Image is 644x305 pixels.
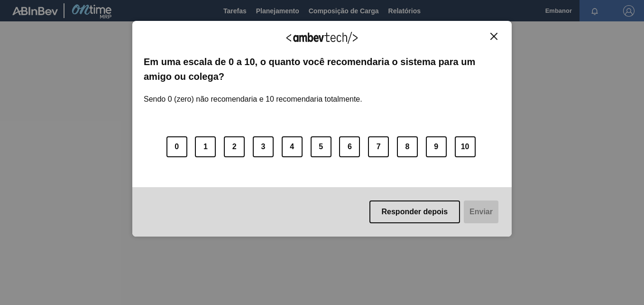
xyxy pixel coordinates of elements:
[369,200,460,223] button: Responder depois
[224,136,245,157] button: 2
[286,32,358,44] img: Logo Ambevtech
[311,136,331,157] button: 5
[144,84,362,104] label: Sendo 0 (zero) não recomendaria e 10 recomendaria totalmente.
[397,136,418,157] button: 8
[144,55,500,84] label: Em uma escala de 0 a 10, o quanto você recomendaria o sistema para um amigo ou colega?
[253,136,274,157] button: 3
[488,32,500,40] button: Fechar
[282,136,303,157] button: 4
[339,136,360,157] button: 6
[490,33,497,40] img: Fechar
[195,136,216,157] button: 1
[166,136,187,157] button: 0
[455,136,476,157] button: 10
[426,136,447,157] button: 9
[368,136,389,157] button: 7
